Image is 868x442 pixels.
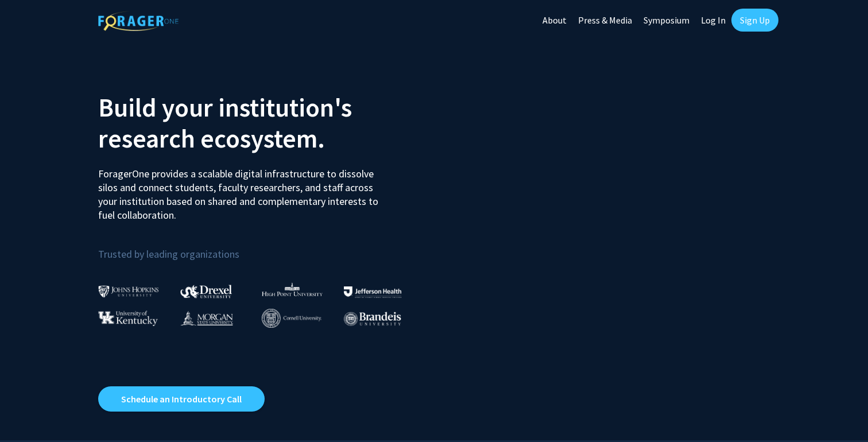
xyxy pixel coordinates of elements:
img: Morgan State University [180,311,233,325]
img: Thomas Jefferson University [344,286,401,297]
a: Opens in a new tab [98,386,265,412]
img: High Point University [262,282,323,296]
img: University of Kentucky [98,311,158,326]
p: ForagerOne provides a scalable digital infrastructure to dissolve silos and connect students, fac... [98,158,386,222]
h2: Build your institution's research ecosystem. [98,92,425,154]
img: ForagerOne Logo [98,11,179,31]
img: Johns Hopkins University [98,285,159,297]
img: Drexel University [180,285,232,298]
a: Sign Up [731,9,778,32]
img: Brandeis University [344,312,401,326]
img: Cornell University [262,309,321,328]
p: Trusted by leading organizations [98,231,425,263]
